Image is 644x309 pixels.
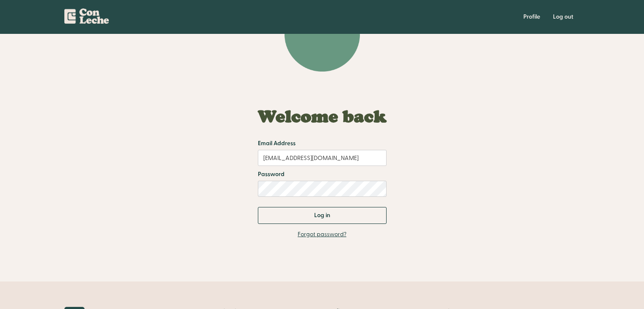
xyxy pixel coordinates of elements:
[64,4,109,27] a: home
[258,207,387,224] input: Log in
[258,107,387,126] h1: Welcome back
[517,4,547,30] a: Profile
[258,170,285,179] label: Password
[298,230,346,239] a: Forgot password?
[258,139,296,148] label: Email Address
[258,150,387,166] input: Email
[547,4,580,30] a: Log out
[258,99,387,224] form: Email Form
